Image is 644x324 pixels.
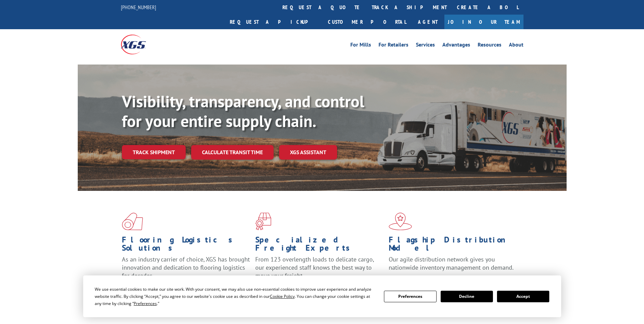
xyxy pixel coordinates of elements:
span: As an industry carrier of choice, XGS has brought innovation and dedication to flooring logistics... [122,255,250,280]
img: xgs-icon-total-supply-chain-intelligence-red [122,213,143,230]
img: xgs-icon-flagship-distribution-model-red [389,213,412,230]
p: From 123 overlength loads to delicate cargo, our experienced staff knows the best way to move you... [255,255,384,286]
a: Request a pickup [225,15,323,29]
span: Cookie Policy [270,293,295,299]
span: Preferences [134,301,157,306]
a: Join Our Team [444,15,523,29]
a: Agent [411,15,444,29]
button: Accept [497,291,549,302]
a: Services [416,42,435,50]
div: We use essential cookies to make our site work. With your consent, we may also use non-essential ... [95,286,376,307]
a: Advantages [442,42,470,50]
a: For Mills [350,42,371,50]
img: xgs-icon-focused-on-flooring-red [255,213,271,230]
button: Preferences [384,291,436,302]
a: About [509,42,523,50]
a: Track shipment [122,145,186,159]
div: Cookie Consent Prompt [83,275,561,317]
a: Calculate transit time [191,145,274,160]
a: XGS ASSISTANT [279,145,337,160]
b: Visibility, transparency, and control for your entire supply chain. [122,91,364,131]
h1: Specialized Freight Experts [255,236,384,255]
a: [PHONE_NUMBER] [121,4,156,11]
a: Customer Portal [323,15,411,29]
button: Decline [441,291,493,302]
a: Resources [478,42,501,50]
h1: Flagship Distribution Model [389,236,517,255]
a: For Retailers [379,42,408,50]
span: Our agile distribution network gives you nationwide inventory management on demand. [389,255,514,271]
h1: Flooring Logistics Solutions [122,236,250,255]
